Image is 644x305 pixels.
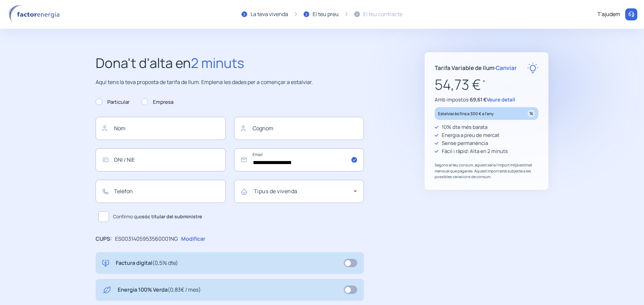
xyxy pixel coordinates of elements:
[191,54,244,72] span: 2 minuts
[528,110,535,117] img: percentage_icon.svg
[487,96,515,103] span: Veure detall
[438,110,494,118] p: Estalviaràs fins a 300 € a l'any
[113,213,202,220] span: Confirmo que
[442,139,488,147] p: Sense permanència
[435,63,517,72] p: Tarifa Variable de llum ·
[116,259,178,268] p: Factura digital
[251,10,288,19] div: La teva vivenda
[313,10,339,19] div: El teu preu
[527,62,538,73] img: rate-E.svg
[254,187,298,195] mat-label: Tipus de vivenda
[442,123,487,131] p: 10% dte més barata
[597,10,620,19] div: T'ajudem
[142,213,202,220] b: sóc titular del subministre
[442,147,508,155] p: Fàcil i ràpid: Alta en 2 minuts
[102,259,109,268] img: digital-invoice.svg
[96,98,129,106] label: Particular
[115,235,178,243] p: ES0031405953560001NG
[442,131,499,139] p: Energia a preu de mercat
[628,11,635,18] img: llamar
[102,286,111,294] img: energy-green.svg
[363,10,402,19] div: El teu contracte
[435,162,538,180] p: Segons el teu consum, aquest seria l'import mitjà estimat mensual que pagaries. Aquest import est...
[181,235,205,243] p: Modificar
[496,64,517,72] span: Canviar
[118,286,201,294] p: Energia 100% Verda
[96,78,364,87] p: Aquí tens la teva proposta de tarifa de llum. Emplena les dades per a començar a estalviar.
[470,96,487,103] span: 69,61 €
[168,286,201,293] span: (0,83€ / mes)
[96,235,112,243] p: CUPS:
[7,5,64,24] img: logo factor
[435,96,538,104] p: Amb impostos:
[96,52,364,74] h2: Dona't d'alta en
[435,73,538,96] p: 54,73 €
[141,98,173,106] label: Empresa
[152,259,178,266] span: (0,5% dte)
